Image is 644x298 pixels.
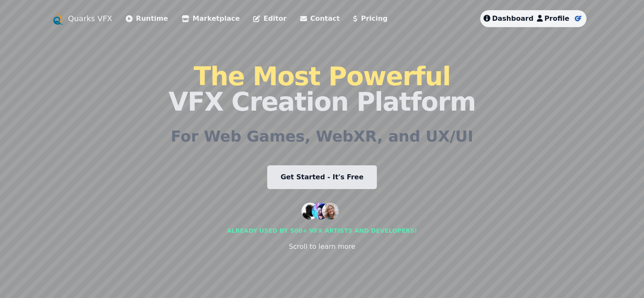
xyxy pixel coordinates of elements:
a: Dashboard [484,14,533,24]
div: Already used by 500+ vfx artists and developers! [227,226,417,235]
a: Contact [300,14,340,24]
span: Dashboard [492,14,533,22]
a: Editor [253,14,286,24]
img: customer 1 [301,203,318,220]
span: Profile [544,14,569,22]
a: Profile [537,14,569,24]
span: The Most Powerful [193,61,450,91]
h1: VFX Creation Platform [169,64,475,114]
img: customer 2 [312,203,329,220]
a: Quarks VFX [68,13,113,25]
a: Get Started - It's Free [267,165,377,189]
h2: For Web Games, WebXR, and UX/UI [171,128,473,145]
a: Pricing [353,14,387,24]
div: Scroll to learn more [289,242,355,252]
img: customer 3 [322,203,339,220]
img: --1941 profile image [573,14,583,24]
a: Runtime [126,14,168,24]
a: Marketplace [182,14,240,24]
